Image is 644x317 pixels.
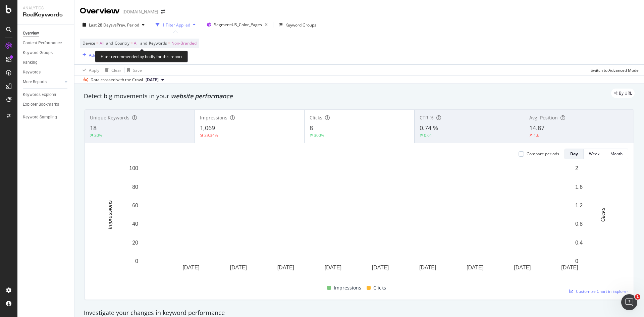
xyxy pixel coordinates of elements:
span: Impressions [334,284,361,292]
button: Apply [80,65,99,75]
span: All [100,39,104,48]
button: 1 Filter Applied [153,19,198,30]
span: 14.87 [529,124,544,132]
text: Impressions [107,200,113,229]
span: All [134,39,139,48]
text: 40 [132,221,138,227]
text: 0 [575,258,578,264]
a: More Reports [23,78,63,86]
text: 80 [132,184,138,190]
text: [DATE] [372,265,389,270]
text: 60 [132,203,138,208]
a: Ranking [23,59,69,66]
a: Keyword Sampling [23,114,69,121]
text: 1.6 [575,184,583,190]
text: [DATE] [419,265,436,270]
span: Customize Chart in Explorer [576,288,628,294]
div: Keywords Explorer [23,91,56,98]
text: [DATE] [561,265,578,270]
div: Clear [111,67,121,73]
div: 0.61 [424,133,432,138]
text: Clicks [600,208,606,222]
a: Keywords [23,69,69,76]
div: Content Performance [23,40,62,47]
div: Ranking [23,59,38,66]
span: and [106,40,113,46]
div: 300% [314,133,324,138]
button: Month [605,149,628,159]
div: More Reports [23,78,47,86]
div: 1.6 [534,133,539,138]
a: Customize Chart in Explorer [569,288,628,294]
text: 20 [132,240,138,246]
button: [DATE] [143,76,167,84]
button: Day [565,149,584,159]
div: Filter recommended by botify for this report [95,51,188,62]
svg: A chart. [90,165,623,281]
text: 2 [575,165,578,171]
text: [DATE] [514,265,531,270]
div: Switch to Advanced Mode [591,67,639,73]
text: [DATE] [467,265,483,270]
button: Keyword Groups [276,19,319,30]
button: Week [584,149,605,159]
div: Apply [89,67,99,73]
div: Add Filter [89,52,107,58]
text: 0.4 [575,240,583,246]
a: Overview [23,30,69,37]
span: Clicks [373,284,386,292]
div: Compare periods [527,151,559,157]
text: 1.2 [575,203,583,208]
a: Explorer Bookmarks [23,101,69,108]
button: Add Filter [80,51,107,59]
span: and [140,40,147,46]
div: Week [589,151,599,157]
span: Clicks [310,114,322,121]
text: [DATE] [230,265,247,270]
div: 29.34% [204,133,218,138]
span: Keywords [149,40,167,46]
iframe: Intercom live chat [621,294,637,310]
div: Overview [23,30,39,37]
span: 0.74 % [420,124,438,132]
span: Last 28 Days [89,22,113,28]
span: Non-Branded [171,39,197,48]
text: 100 [129,165,138,171]
div: RealKeywords [23,11,69,19]
div: Keyword Sampling [23,114,57,121]
span: CTR % [420,114,434,121]
div: Explorer Bookmarks [23,101,59,108]
div: 1 Filter Applied [162,22,190,28]
div: legacy label [611,89,635,98]
div: arrow-right-arrow-left [161,9,165,14]
div: Day [570,151,578,157]
div: 20% [94,133,102,138]
span: 1 [635,294,640,300]
span: By URL [619,91,632,95]
span: Device [83,40,95,46]
span: 8 [310,124,313,132]
div: Keyword Groups [23,49,53,56]
a: Keyword Groups [23,49,69,56]
span: vs Prev. Period [113,22,139,28]
text: 0.8 [575,221,583,227]
text: 0 [135,258,138,264]
span: 18 [90,124,97,132]
div: [DOMAIN_NAME] [122,8,158,15]
span: Avg. Position [529,114,558,121]
span: 2025 Aug. 6th [146,77,159,83]
button: Last 28 DaysvsPrev. Period [80,19,147,30]
button: Clear [102,65,121,75]
span: Unique Keywords [90,114,129,121]
span: 1,069 [200,124,215,132]
button: Switch to Advanced Mode [588,65,639,75]
div: Keyword Groups [285,22,316,28]
div: Data crossed with the Crawl [91,77,143,83]
text: [DATE] [277,265,294,270]
text: [DATE] [182,265,199,270]
span: = [130,40,133,46]
a: Keywords Explorer [23,91,69,98]
div: Month [610,151,623,157]
a: Content Performance [23,40,69,47]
